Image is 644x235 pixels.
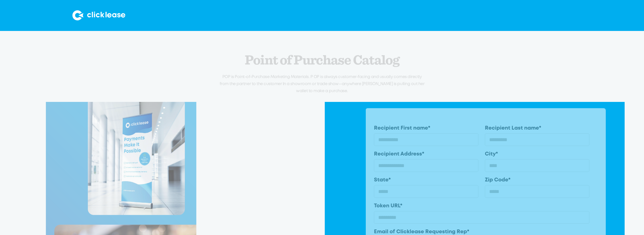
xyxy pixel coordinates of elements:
[218,73,426,94] p: POP is Point-of-Purchase Marketing Materials. P OP is always customer-facing and usually comes di...
[245,53,399,68] h2: Point of Purchase Catalog
[374,176,478,184] label: State*
[485,125,589,132] label: Recipient Last name*
[374,150,478,158] label: Recipient Address*
[374,202,589,210] label: Token URL*
[485,176,589,184] label: Zip Code*
[374,125,478,132] label: Recipient First name*
[485,150,589,158] label: City*
[72,10,125,20] img: Clicklease logo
